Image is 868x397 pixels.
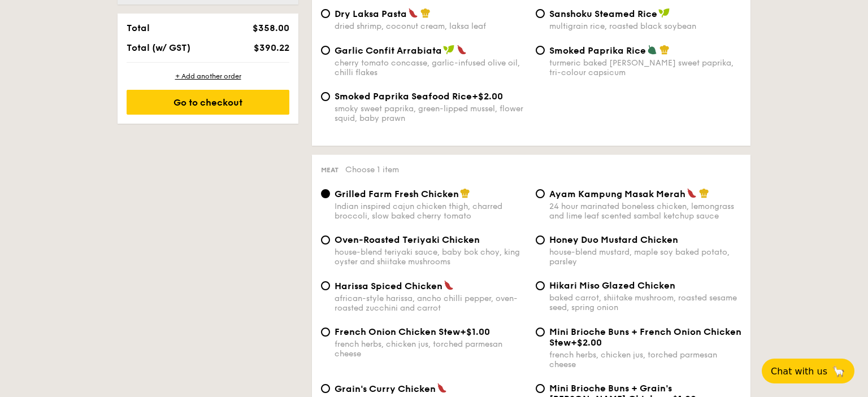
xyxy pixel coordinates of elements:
[335,21,527,31] div: dried shrimp, coconut cream, laksa leaf
[335,339,527,359] div: french herbs, chicken jus, torched parmesan cheese
[659,45,670,55] img: icon-chef-hat.a58ddaea.svg
[549,326,741,348] span: Mini Brioche Buns + French Onion Chicken Stew
[460,188,470,198] img: icon-chef-hat.a58ddaea.svg
[460,326,490,337] span: +$1.00
[536,281,545,290] input: Hikari Miso Glazed Chickenbaked carrot, shiitake mushroom, roasted sesame seed, spring onion
[335,202,527,221] div: Indian inspired cajun chicken thigh, charred broccoli, slow baked cherry tomato
[536,46,545,55] input: Smoked Paprika Riceturmeric baked [PERSON_NAME] sweet paprika, tri-colour capsicum
[335,91,472,102] span: Smoked Paprika Seafood Rice
[321,92,330,101] input: Smoked Paprika Seafood Rice+$2.00smoky sweet paprika, green-lipped mussel, flower squid, baby prawn
[321,384,330,393] input: Grain's Curry Chickennyonya curry, masala powder, lemongrass
[658,8,670,18] img: icon-vegan.f8ff3823.svg
[335,383,436,394] span: Grain's Curry Chicken
[127,90,289,115] div: Go to checkout
[321,328,330,337] input: French Onion Chicken Stew+$1.00french herbs, chicken jus, torched parmesan cheese
[549,280,675,291] span: Hikari Miso Glazed Chicken
[127,23,150,33] span: Total
[687,188,697,198] img: icon-spicy.37a8142b.svg
[549,202,741,221] div: 24 hour marinated boneless chicken, lemongrass and lime leaf scented sambal ketchup sauce
[335,189,459,199] span: Grilled Farm Fresh Chicken
[549,8,657,19] span: Sanshoku Steamed Rice
[536,189,545,198] input: Ayam Kampung Masak Merah24 hour marinated boneless chicken, lemongrass and lime leaf scented samb...
[536,384,545,393] input: Mini Brioche Buns + Grain's [PERSON_NAME] Chicken+$1.00nyonya curry, masala powder, lemongrass
[345,165,399,174] span: Choose 1 item
[127,72,289,81] div: + Add another order
[771,366,827,377] span: Chat with us
[321,166,338,174] span: Meat
[832,365,845,378] span: 🦙
[335,104,527,123] div: smoky sweet paprika, green-lipped mussel, flower squid, baby prawn
[335,45,442,56] span: Garlic Confit Arrabiata
[127,42,190,53] span: Total (w/ GST)
[549,21,741,31] div: multigrain rice, roasted black soybean
[321,46,330,55] input: Garlic Confit Arrabiatacherry tomato concasse, garlic-infused olive oil, chilli flakes
[335,281,442,291] span: Harissa Spiced Chicken
[647,45,657,55] img: icon-vegetarian.fe4039eb.svg
[321,9,330,18] input: Dry Laksa Pastadried shrimp, coconut cream, laksa leaf
[335,294,527,313] div: african-style harissa, ancho chilli pepper, oven-roasted zucchini and carrot
[321,281,330,290] input: Harissa Spiced Chickenafrican-style harissa, ancho chilli pepper, oven-roasted zucchini and carrot
[457,45,467,55] img: icon-spicy.37a8142b.svg
[549,189,685,199] span: Ayam Kampung Masak Merah
[549,247,741,267] div: house-blend mustard, maple soy baked potato, parsley
[408,8,418,18] img: icon-spicy.37a8142b.svg
[335,234,480,245] span: Oven-Roasted Teriyaki Chicken
[549,350,741,369] div: french herbs, chicken jus, torched parmesan cheese
[549,293,741,312] div: baked carrot, shiitake mushroom, roasted sesame seed, spring onion
[549,58,741,77] div: turmeric baked [PERSON_NAME] sweet paprika, tri-colour capsicum
[335,326,460,337] span: French Onion Chicken Stew
[536,235,545,245] input: Honey Duo Mustard Chickenhouse-blend mustard, maple soy baked potato, parsley
[549,234,678,245] span: Honey Duo Mustard Chicken
[444,280,454,290] img: icon-spicy.37a8142b.svg
[536,9,545,18] input: Sanshoku Steamed Ricemultigrain rice, roasted black soybean
[253,23,289,33] span: $358.00
[549,45,646,56] span: Smoked Paprika Rice
[762,359,854,383] button: Chat with us🦙
[335,247,527,267] div: house-blend teriyaki sauce, baby bok choy, king oyster and shiitake mushrooms
[254,42,289,53] span: $390.22
[472,91,503,102] span: +$2.00
[437,383,447,393] img: icon-spicy.37a8142b.svg
[321,235,330,245] input: Oven-Roasted Teriyaki Chickenhouse-blend teriyaki sauce, baby bok choy, king oyster and shiitake ...
[443,45,454,55] img: icon-vegan.f8ff3823.svg
[335,58,527,77] div: cherry tomato concasse, garlic-infused olive oil, chilli flakes
[321,189,330,198] input: Grilled Farm Fresh ChickenIndian inspired cajun chicken thigh, charred broccoli, slow baked cherr...
[420,8,431,18] img: icon-chef-hat.a58ddaea.svg
[536,328,545,337] input: Mini Brioche Buns + French Onion Chicken Stew+$2.00french herbs, chicken jus, torched parmesan ch...
[699,188,709,198] img: icon-chef-hat.a58ddaea.svg
[335,8,407,19] span: Dry Laksa Pasta
[571,337,602,348] span: +$2.00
